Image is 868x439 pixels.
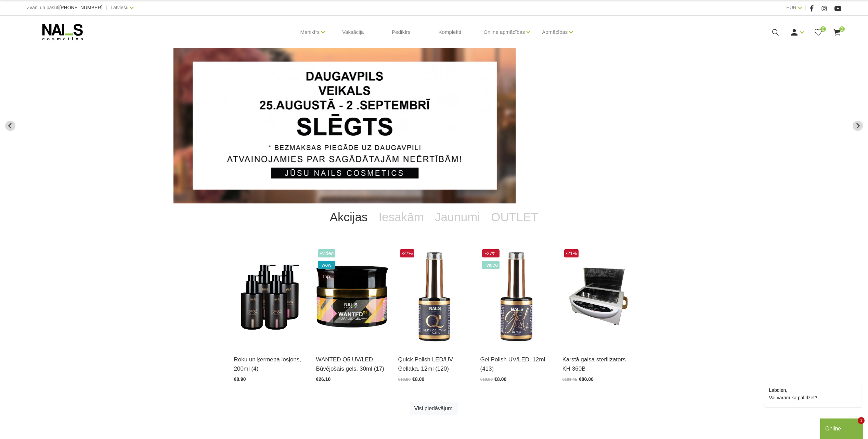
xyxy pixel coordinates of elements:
[564,249,579,257] span: -21%
[814,28,822,37] a: 0
[482,249,500,257] span: -27%
[234,248,306,346] img: BAROJOŠS roku un ķermeņa LOSJONSBALI COCONUT barojošs roku un ķermeņa losjons paredzēts jebkura t...
[853,121,863,131] button: Next slide
[429,203,485,231] a: Jaunumi
[410,402,458,415] a: Visi piedāvājumi
[234,376,246,382] span: €8.90
[337,16,369,49] a: Vaksācija
[386,16,416,49] a: Pedikīrs
[562,355,634,373] a: Karstā gaisa sterilizators KH 360B
[324,203,373,231] a: Akcijas
[234,355,306,373] a: Roku un ķermeņa losjons, 200ml (4)
[820,26,826,32] span: 0
[27,3,102,12] div: Zvani un pasūti
[398,355,470,373] a: Quick Polish LED/UV Gellaka, 12ml (120)
[833,28,841,37] a: 0
[318,261,336,269] span: wow
[482,261,500,269] span: +Video
[318,249,336,257] span: +Video
[485,203,544,231] a: OUTLET
[494,376,506,382] span: €8.00
[483,18,525,46] a: Online apmācības
[316,376,331,382] span: €26.10
[412,376,424,382] span: €8.00
[562,248,634,346] img: Karstā gaisa sterilizatoru var izmantot skaistumkopšanas salonos, manikīra kabinetos, ēdināšanas ...
[839,26,845,32] span: 0
[373,203,429,231] a: Iesakām
[318,272,336,281] span: top
[400,249,415,257] span: -27%
[59,5,102,10] a: [PHONE_NUMBER]
[106,3,107,12] span: |
[562,377,577,382] span: €101.45
[398,377,411,382] span: €10.90
[542,18,568,46] a: Apmācības
[5,121,15,131] button: Go to last slide
[316,248,388,346] img: Gels WANTED NAILS cosmetics tehniķu komanda ir radījusi gelu, kas ilgi jau ir katra meistara mekl...
[173,48,694,203] li: 2 of 13
[398,248,470,346] img: Ātri, ērti un vienkārši!Intensīvi pigmentēta gellaka, kas perfekti klājas arī vienā slānī, tādā v...
[579,376,594,382] span: €80.00
[480,248,552,346] img: Ilgnoturīga, intensīvi pigmentēta gellaka. Viegli klājas, lieliski žūst, nesaraujas, neatkāpjas n...
[786,3,796,12] a: EUR
[820,417,865,439] iframe: chat widget
[316,355,388,373] a: WANTED Q5 UV/LED Būvējošais gels, 30ml (17)
[480,355,552,373] a: Gel Polish UV/LED, 12ml (413)
[111,3,128,12] a: Latviešu
[480,377,493,382] span: €10.90
[300,18,320,46] a: Manikīrs
[805,3,806,12] span: |
[741,319,865,415] iframe: chat widget
[433,16,467,49] a: Komplekti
